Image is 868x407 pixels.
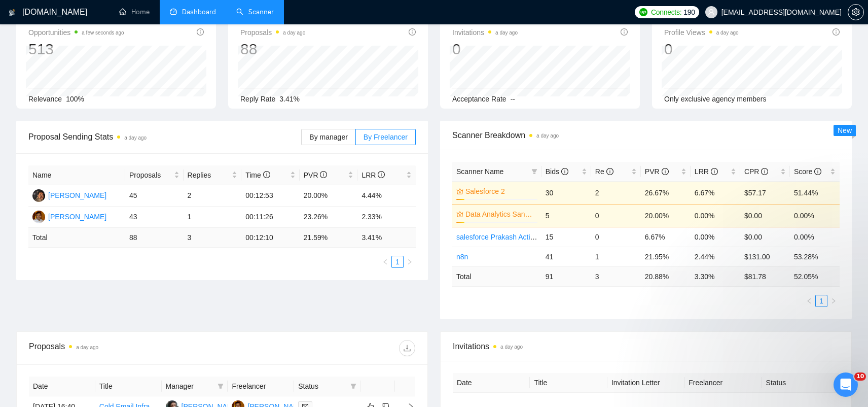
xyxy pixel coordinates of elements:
time: a day ago [124,135,147,141]
span: info-circle [711,168,718,175]
span: info-circle [761,168,768,175]
span: crown [456,188,463,195]
th: Freelancer [228,377,294,396]
span: Only exclusive agency members [664,95,767,103]
td: 1 [184,207,242,228]
span: Dashboard [182,8,216,16]
button: left [379,256,391,268]
time: a day ago [536,133,559,139]
span: LRR [361,171,385,179]
a: Data Analytics Sandip Active [465,209,535,220]
td: 3.30 % [691,266,740,286]
td: 2 [591,181,641,204]
span: filter [218,383,224,389]
span: Scanner Breakdown [452,129,840,142]
a: searchScanner [236,8,274,16]
td: 41 [541,247,591,266]
td: 0 [591,227,641,247]
td: 91 [541,266,591,286]
img: PK [32,189,45,202]
td: $0.00 [740,227,790,247]
span: 3.41% [279,95,300,103]
span: Invitations [452,26,518,39]
span: Time [245,171,270,179]
span: info-circle [263,171,270,178]
td: 15 [541,227,591,247]
span: Score [794,167,821,176]
span: user [708,9,715,16]
td: 20.00% [300,185,358,207]
td: 30 [541,181,591,204]
a: n8n [456,253,468,261]
th: Title [530,373,607,393]
span: info-circle [197,28,204,36]
td: 6.67% [691,181,740,204]
span: By manager [309,133,347,141]
th: Proposals [125,165,184,185]
span: info-circle [378,171,385,178]
span: 10 [854,372,866,381]
th: Freelancer [684,373,762,393]
td: 45 [125,185,184,207]
time: a day ago [716,30,739,36]
a: Salesforce 2 [465,186,535,197]
span: Proposal Sending Stats [28,130,301,143]
td: 26.67% [641,181,691,204]
span: filter [531,168,537,175]
span: info-circle [561,168,568,175]
span: info-circle [662,168,669,175]
td: 0.00% [691,204,740,227]
td: 20.88 % [641,266,691,286]
td: 3 [184,228,242,248]
td: 2.33% [357,207,416,228]
div: 0 [664,40,739,59]
td: 1 [591,247,641,266]
a: PK[PERSON_NAME] [32,191,106,199]
td: 43 [125,207,184,228]
span: info-circle [606,168,613,175]
th: Replies [184,165,242,185]
span: dashboard [170,8,177,15]
td: 3 [591,266,641,286]
li: 1 [815,295,827,307]
div: [PERSON_NAME] [48,211,106,222]
span: 100% [66,95,84,103]
span: Acceptance Rate [452,95,507,103]
td: 52.05 % [790,266,840,286]
td: 2 [184,185,242,207]
span: New [838,126,852,134]
span: Relevance [28,95,62,103]
td: 0.00% [691,227,740,247]
li: Next Page [404,256,416,268]
span: 190 [683,7,695,18]
a: homeHome [119,8,150,16]
td: 53.28% [790,247,840,266]
button: download [399,340,415,356]
div: 0 [452,40,518,59]
div: [PERSON_NAME] [48,190,106,201]
span: left [382,259,388,265]
a: 1 [816,295,827,307]
a: 1 [392,256,403,267]
td: 0 [591,204,641,227]
span: info-circle [621,28,628,36]
td: 4.44% [357,185,416,207]
td: 23.26% [300,207,358,228]
span: download [400,344,415,352]
td: $0.00 [740,204,790,227]
img: upwork-logo.png [639,8,647,16]
td: 5 [541,204,591,227]
span: left [806,298,812,304]
span: Opportunities [28,26,124,39]
td: 0.00% [790,204,840,227]
span: setting [848,8,863,16]
span: Profile Views [664,26,739,39]
span: -- [511,95,515,103]
span: info-circle [814,168,821,175]
th: Title [95,377,162,396]
td: 20.00% [641,204,691,227]
span: Status [298,381,346,392]
span: Reply Rate [240,95,275,103]
span: info-circle [320,171,327,178]
button: right [404,256,416,268]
